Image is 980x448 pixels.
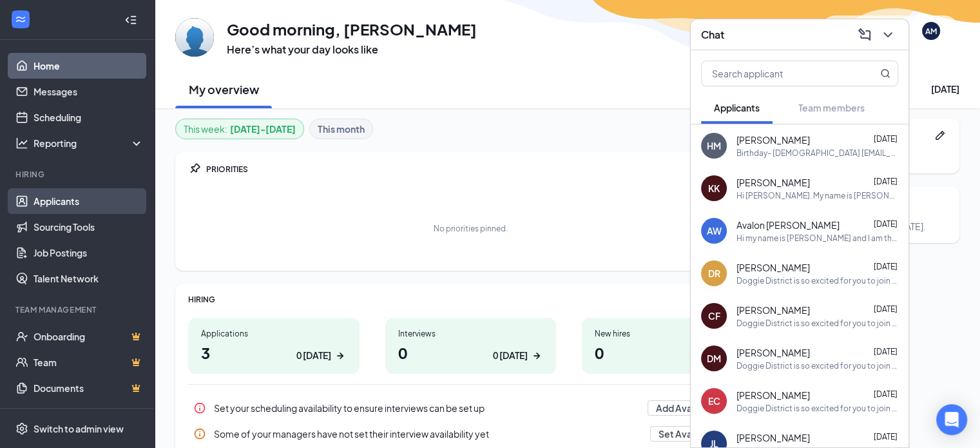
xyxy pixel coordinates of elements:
[188,318,360,374] a: Applications30 [DATE]ArrowRight
[34,104,144,130] a: Scheduling
[736,190,898,201] div: Hi [PERSON_NAME]. My name is [PERSON_NAME] and I am the GM at [GEOGRAPHIC_DATA]. I have your resu...
[736,148,898,159] div: Birthday- [DEMOGRAPHIC_DATA] [EMAIL_ADDRESS][DOMAIN_NAME] Address- [STREET_ADDRESS] Tax - single
[15,137,28,150] svg: Analysis
[34,79,144,104] a: Messages
[880,27,896,43] svg: ChevronDown
[736,318,898,329] div: Doggie District is so excited for you to join our team! Do you know anyone else who might be inte...
[874,219,898,229] span: [DATE]
[175,18,214,57] img: Ann Marie Perrino
[34,240,144,266] a: Job Postings
[14,13,27,26] svg: WorkstreamLogo
[736,360,898,371] div: Doggie District is so excited for you to join our team! Do you know anyone else who might be inte...
[34,401,144,427] a: SurveysCrown
[854,24,875,45] button: ComposeMessage
[874,432,898,442] span: [DATE]
[188,395,753,421] a: InfoSet your scheduling availability to ensure interviews can be set upAdd AvailabilityPin
[34,349,144,375] a: TeamCrown
[318,122,365,136] b: This month
[34,137,144,150] div: Reporting
[214,402,640,414] div: Set your scheduling availability to ensure interviews can be set up
[736,219,840,231] span: Avalon [PERSON_NAME]
[398,328,544,339] div: Interviews
[874,347,898,356] span: [DATE]
[736,431,810,444] span: [PERSON_NAME]
[736,176,810,189] span: [PERSON_NAME]
[189,81,259,97] h2: My overview
[188,395,753,421] div: Set your scheduling availability to ensure interviews can be set up
[798,102,865,113] span: Team members
[931,83,959,95] div: [DATE]
[124,14,137,26] svg: Collapse
[595,342,740,364] h1: 0
[184,122,296,136] div: This week :
[230,122,296,136] b: [DATE] - [DATE]
[34,375,144,401] a: DocumentsCrown
[736,233,898,244] div: Hi my name is [PERSON_NAME] and I am the GM at [GEOGRAPHIC_DATA]. I have your resume and would li...
[707,224,722,237] div: AW
[34,214,144,240] a: Sourcing Tools
[714,102,760,113] span: Applicants
[34,422,124,435] div: Switch to admin view
[193,427,206,440] svg: Info
[188,162,201,175] svg: Pin
[227,18,477,40] h1: Good morning, [PERSON_NAME]
[201,342,347,364] h1: 3
[650,426,730,442] button: Set Availability
[880,68,890,79] svg: MagnifyingGlass
[736,275,898,286] div: Doggie District is so excited for you to join our team! Do you know anyone else who might be inte...
[15,422,28,435] svg: Settings
[874,134,898,144] span: [DATE]
[493,349,528,362] div: 0 [DATE]
[34,266,144,291] a: Talent Network
[874,262,898,271] span: [DATE]
[530,349,543,362] svg: ArrowRight
[206,164,753,175] div: PRIORITIES
[736,261,810,274] span: [PERSON_NAME]
[582,318,753,374] a: New hires00 [DATE]ArrowRight
[188,421,753,447] a: InfoSome of your managers have not set their interview availability yetSet AvailabilityPin
[188,421,753,447] div: Some of your managers have not set their interview availability yet
[296,349,331,362] div: 0 [DATE]
[857,27,872,43] svg: ComposeMessage
[648,400,730,416] button: Add Availability
[15,169,141,180] div: Hiring
[708,182,720,195] div: KK
[398,342,544,364] h1: 0
[701,28,724,42] h3: Chat
[736,389,810,402] span: [PERSON_NAME]
[736,346,810,359] span: [PERSON_NAME]
[434,223,508,234] div: No priorities pinned.
[934,129,946,142] svg: Pen
[936,404,967,435] div: Open Intercom Messenger
[34,53,144,79] a: Home
[874,177,898,186] span: [DATE]
[707,352,721,365] div: DM
[201,328,347,339] div: Applications
[334,349,347,362] svg: ArrowRight
[708,309,720,322] div: CF
[736,403,898,414] div: Doggie District is so excited for you to join our team! Do you know anyone else who might be inte...
[708,394,720,407] div: EC
[878,24,898,45] button: ChevronDown
[15,304,141,315] div: Team Management
[193,402,206,414] svg: Info
[214,427,642,440] div: Some of your managers have not set their interview availability yet
[707,139,721,152] div: HM
[385,318,557,374] a: Interviews00 [DATE]ArrowRight
[874,389,898,399] span: [DATE]
[227,43,477,57] h3: Here’s what your day looks like
[34,188,144,214] a: Applicants
[188,294,753,305] div: HIRING
[702,61,854,86] input: Search applicant
[708,267,720,280] div: DR
[874,304,898,314] span: [DATE]
[34,324,144,349] a: OnboardingCrown
[736,133,810,146] span: [PERSON_NAME]
[595,328,740,339] div: New hires
[736,304,810,317] span: [PERSON_NAME]
[925,26,937,37] div: AM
